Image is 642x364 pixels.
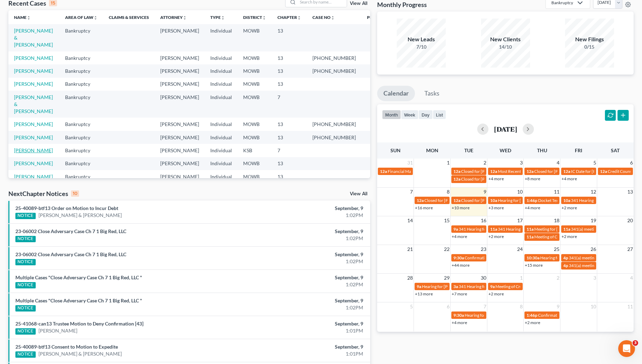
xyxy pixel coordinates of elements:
a: Area of Lawunfold_more [65,15,98,20]
h3: Monthly Progress [377,0,427,9]
span: 7 [409,188,414,196]
span: Meeting of Creditors for [PERSON_NAME] [534,234,612,239]
td: [PERSON_NAME] [155,144,205,157]
div: 1:01PM [252,327,363,334]
a: Chapterunfold_more [277,15,301,20]
span: Sat [611,147,620,153]
span: Closed for [PERSON_NAME] [461,169,514,174]
span: 12a [453,198,460,203]
span: 10 [590,302,597,311]
a: View All [350,1,367,6]
a: +44 more [452,262,470,268]
span: 3a [453,284,458,289]
td: 13 [272,51,307,64]
td: Individual [205,51,238,64]
td: Bankruptcy [59,64,103,77]
span: 12a [417,198,424,203]
div: NOTICE [15,213,36,219]
span: 12a [600,169,607,174]
div: 1:02PM [252,235,363,242]
a: [PERSON_NAME] [14,160,53,166]
span: Confirmation Hearing for [PERSON_NAME] [465,255,545,260]
a: +7 more [452,291,467,296]
span: 341 Hearing for [PERSON_NAME] [459,226,521,232]
div: 14/10 [481,43,530,50]
i: unfold_more [262,16,266,20]
i: unfold_more [183,16,187,20]
a: Attorneyunfold_more [160,15,187,20]
span: Mon [426,147,438,153]
td: 13 [272,170,307,197]
td: KSB [238,144,272,157]
span: Closed for [PERSON_NAME] [461,198,514,203]
div: NOTICE [15,305,36,311]
td: MOWB [238,51,272,64]
span: 15 [443,216,450,225]
div: September, 9 [252,205,363,212]
td: MOWB [238,131,272,144]
button: month [382,110,401,119]
span: 1 [519,274,523,282]
a: +2 more [525,320,540,325]
i: unfold_more [297,16,301,20]
span: 12a [453,176,460,182]
a: +4 more [562,176,577,181]
td: Individual [205,144,238,157]
a: [PERSON_NAME] [38,327,77,334]
i: unfold_more [221,16,225,20]
span: 12a [490,169,497,174]
td: 13 [272,118,307,131]
td: Individual [205,24,238,51]
span: 341 Hearing for [PERSON_NAME] [498,226,560,232]
a: [PERSON_NAME] & [PERSON_NAME] [38,350,122,357]
td: [PERSON_NAME] [155,91,205,118]
td: 13 [272,24,307,51]
td: Individual [205,170,238,197]
a: [PERSON_NAME] & [PERSON_NAME] [38,212,122,219]
a: 25-40089-btf13 Order on Motion to Incur Debt [15,205,118,211]
span: 6 [446,302,450,311]
span: 11 [553,188,560,196]
td: [PERSON_NAME] [155,24,205,51]
span: 16 [480,216,487,225]
td: Bankruptcy [59,157,103,170]
span: 11 [627,302,634,311]
a: [PERSON_NAME] & [PERSON_NAME] [14,94,53,114]
div: NextChapter Notices [8,189,79,198]
td: Bankruptcy [59,170,103,197]
h2: [DATE] [494,125,517,133]
span: 11a [527,226,534,232]
td: Individual [205,64,238,77]
a: Case Nounfold_more [312,15,335,20]
span: 11a [490,226,497,232]
span: 8 [519,302,523,311]
div: NOTICE [15,328,36,335]
td: MOWB [238,118,272,131]
span: 6 [629,159,634,167]
span: 31 [407,159,414,167]
a: Calendar [377,86,415,101]
div: September, 9 [252,274,363,281]
td: MOWB [238,157,272,170]
a: +2 more [488,234,504,239]
span: Confirmation hearing for Apple Central KC [538,313,616,318]
span: 9a [453,226,458,232]
span: 4p [563,263,568,268]
span: 4 [629,274,634,282]
td: [PERSON_NAME] [155,170,205,197]
div: NOTICE [15,236,36,242]
span: 23 [480,245,487,253]
td: [PERSON_NAME] [155,78,205,91]
span: 341(a) meeting for [PERSON_NAME] [569,255,636,260]
a: View All [350,191,367,196]
span: 9:30a [453,255,464,260]
td: 13 [272,78,307,91]
span: 17 [516,216,523,225]
a: [PERSON_NAME] [14,134,53,140]
span: 30 [480,274,487,282]
a: +2 more [562,205,577,210]
td: [PERSON_NAME] [155,64,205,77]
div: New Filings [565,35,614,43]
span: 28 [407,274,414,282]
div: NOTICE [15,282,36,288]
